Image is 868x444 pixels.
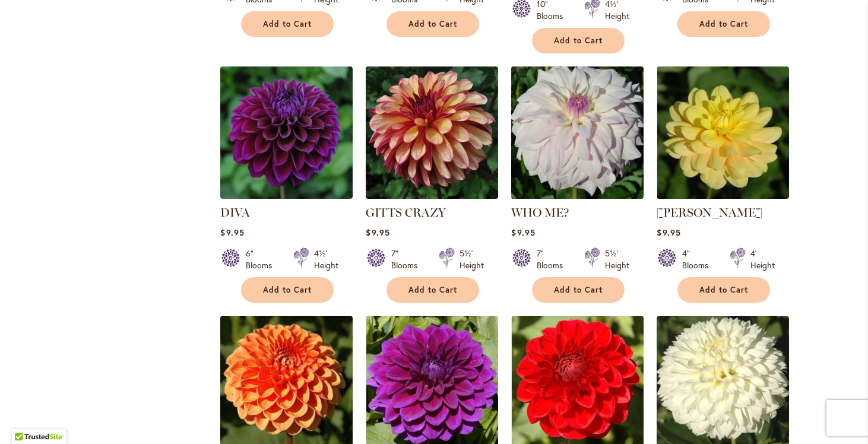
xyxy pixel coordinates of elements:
[366,227,389,238] span: $9.95
[263,285,312,295] span: Add to Cart
[657,205,762,220] a: [PERSON_NAME]
[511,205,569,220] a: WHO ME?
[537,248,570,271] div: 7" Blooms
[387,277,479,303] button: Add to Cart
[241,11,334,37] button: Add to Cart
[366,205,446,220] a: GITTS CRAZY
[220,190,353,201] a: Diva
[220,66,353,199] img: Diva
[366,66,498,199] img: Gitts Crazy
[387,11,479,37] button: Add to Cart
[554,285,603,295] span: Add to Cart
[677,277,770,303] button: Add to Cart
[682,248,715,271] div: 4" Blooms
[366,190,498,201] a: Gitts Crazy
[220,227,244,238] span: $9.95
[508,63,647,202] img: Who Me?
[750,248,775,271] div: 4' Height
[532,277,625,303] button: Add to Cart
[263,19,312,29] span: Add to Cart
[657,66,789,199] img: AHOY MATEY
[657,190,789,201] a: AHOY MATEY
[699,285,748,295] span: Add to Cart
[220,205,250,220] a: DIVA
[460,248,484,271] div: 5½' Height
[391,248,425,271] div: 7" Blooms
[554,36,603,46] span: Add to Cart
[657,227,680,238] span: $9.95
[241,277,334,303] button: Add to Cart
[511,227,535,238] span: $9.95
[408,285,457,295] span: Add to Cart
[677,11,770,37] button: Add to Cart
[511,190,644,201] a: Who Me?
[246,248,279,271] div: 6" Blooms
[314,248,338,271] div: 4½' Height
[408,19,457,29] span: Add to Cart
[532,28,625,53] button: Add to Cart
[9,402,42,435] iframe: Launch Accessibility Center
[605,248,629,271] div: 5½' Height
[699,19,748,29] span: Add to Cart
